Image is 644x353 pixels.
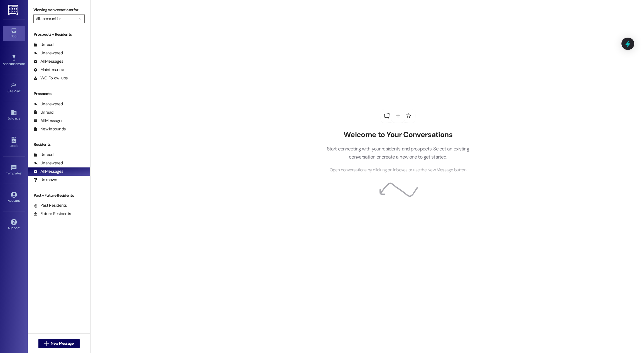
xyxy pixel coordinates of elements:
div: Unanswered [33,101,63,107]
div: Unread [33,152,53,158]
div: Unread [33,109,53,115]
div: New Inbounds [33,126,66,132]
i:  [79,16,82,21]
div: Past + Future Residents [28,193,90,198]
a: Support [3,217,25,232]
a: Inbox [3,26,25,41]
div: All Messages [33,59,63,64]
a: Buildings [3,108,25,123]
h2: Welcome to Your Conversations [318,130,478,139]
input: All communities [36,14,76,23]
span: • [20,88,21,92]
div: Unknown [33,177,57,183]
a: Site Visit • [3,81,25,96]
img: ResiDesk Logo [8,5,19,15]
div: Unread [33,42,53,48]
div: Past Residents [33,203,67,208]
label: Viewing conversations for [33,6,85,14]
a: Account [3,190,25,205]
div: All Messages [33,169,63,174]
div: Unanswered [33,160,63,166]
span: • [21,171,22,174]
div: Future Residents [33,211,71,217]
a: Templates • [3,163,25,178]
span: • [25,61,26,65]
div: Unanswered [33,50,63,56]
div: Residents [28,142,90,147]
button: New Message [38,339,80,348]
i:  [44,341,48,346]
p: Start connecting with your residents and prospects. Select an existing conversation or create a n... [318,145,478,161]
span: Open conversations by clicking on inboxes or use the New Message button [330,167,466,174]
div: Prospects [28,91,90,97]
span: New Message [51,340,74,346]
div: All Messages [33,118,63,124]
a: Leads [3,135,25,150]
div: Maintenance [33,67,64,73]
div: WO Follow-ups [33,75,68,81]
div: Prospects + Residents [28,31,90,37]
